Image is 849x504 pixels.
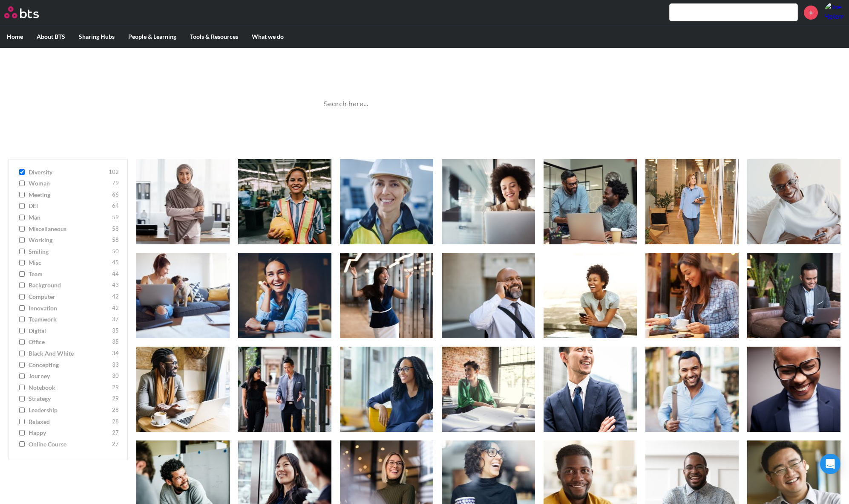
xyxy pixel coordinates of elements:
span: 37 [112,315,119,324]
span: miscellaneous [29,225,110,233]
span: 28 [112,417,119,426]
a: Go home [4,6,55,18]
span: 58 [112,225,119,233]
a: Ask a Question/Provide Feedback [375,125,474,133]
span: leadership [29,406,110,414]
input: leadership 28 [19,407,25,413]
span: 43 [112,281,119,290]
span: strategy [29,394,110,403]
input: man 59 [19,214,25,220]
input: misc 45 [19,260,25,266]
span: 79 [112,179,119,188]
p: Best reusable photos in one place [310,75,540,84]
span: computer [29,293,110,301]
input: strategy 29 [19,396,25,402]
span: online course [29,440,110,449]
input: working 58 [19,237,25,243]
input: computer 42 [19,294,25,300]
input: journey 30 [19,373,25,379]
span: 59 [112,213,119,222]
span: 28 [112,406,119,414]
span: 35 [112,327,119,335]
span: 58 [112,236,119,244]
span: 29 [112,383,119,392]
input: Black and White 34 [19,350,25,356]
span: digital [29,327,110,335]
label: People & Learning [121,26,183,48]
span: 42 [112,304,119,313]
input: concepting 33 [19,362,25,368]
a: Profile [824,2,845,23]
input: smiling 50 [19,249,25,255]
span: team [29,270,110,278]
input: online course 27 [19,441,25,447]
span: 35 [112,338,119,346]
span: background [29,281,110,290]
span: 66 [112,191,119,199]
input: team 44 [19,271,25,277]
input: woman 79 [19,180,25,186]
input: meeting 66 [19,192,25,198]
span: misc [29,258,110,267]
input: Search here… [318,93,531,116]
input: miscellaneous 58 [19,226,25,232]
span: 45 [112,258,119,267]
h1: Image Gallery [310,56,540,75]
span: 27 [112,440,119,449]
span: 42 [112,293,119,301]
span: 102 [109,168,119,177]
span: 34 [112,349,119,358]
span: happy [29,429,110,437]
span: 33 [112,361,119,369]
label: About BTS [30,26,72,48]
span: relaxed [29,417,110,426]
span: 30 [112,372,119,380]
span: innovation [29,304,110,313]
span: office [29,338,110,346]
span: man [29,213,110,222]
span: 64 [112,202,119,210]
span: 27 [112,429,119,437]
label: Tools & Resources [183,26,245,48]
span: concepting [29,361,110,369]
span: notebook [29,383,110,392]
input: teamwork 37 [19,316,25,322]
span: journey [29,372,110,380]
span: smiling [29,247,110,256]
span: diversity [29,168,106,177]
span: woman [29,179,110,188]
img: BTS Logo [4,6,39,18]
span: 29 [112,394,119,403]
a: + [804,6,818,20]
input: office 35 [19,339,25,345]
div: Open Intercom Messenger [820,454,840,474]
input: innovation 42 [19,305,25,311]
label: What we do [245,26,291,48]
input: digital 35 [19,328,25,334]
label: Sharing Hubs [72,26,121,48]
input: relaxed 28 [19,419,25,425]
span: Black and White [29,349,110,358]
input: DEI 64 [19,203,25,209]
img: Joe Holeman [824,2,845,23]
span: meeting [29,191,110,199]
input: happy 27 [19,430,25,436]
span: working [29,236,110,244]
span: teamwork [29,315,110,324]
input: diversity 102 [19,169,25,175]
span: DEI [29,202,110,210]
span: 50 [112,247,119,256]
span: 44 [112,270,119,278]
input: background 43 [19,282,25,288]
input: notebook 29 [19,385,25,391]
